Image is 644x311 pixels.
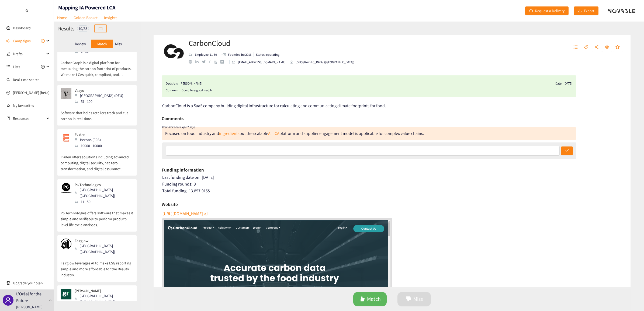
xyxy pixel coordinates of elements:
div: [GEOGRAPHIC_DATA] ([GEOGRAPHIC_DATA]) [290,60,354,65]
span: Total funding: [162,188,188,194]
a: Real-time search [13,77,40,82]
a: Home [54,13,70,22]
span: CarbonCloud is a SaaS company building digital infrastructure for calculating and communicating c... [162,103,386,109]
button: likeMatch [353,292,387,306]
span: Request a Delivery [535,8,565,14]
span: Last funding date on: [162,174,200,180]
div: 10 / 33 [77,25,89,32]
span: Upgrade your plan [13,278,50,288]
span: Comment: [166,88,180,93]
span: Miss [413,295,423,303]
span: Decision: [166,81,178,86]
p: P6 Technologies [75,183,130,187]
span: unordered-list [6,65,10,69]
span: plus-circle [41,65,45,69]
p: Software that helps retailers track and cut carbon in real-time. [61,104,133,122]
li: Employees [189,52,219,57]
a: [PERSON_NAME] (beta) [13,90,49,95]
p: [PERSON_NAME] [75,289,130,293]
p: Fairglow leverages AI to make ESG reporting simple and more affordable for the Beauty industry. [61,255,133,278]
button: dislikeMiss [397,292,431,306]
span: like [359,296,365,302]
h6: Website [162,200,178,208]
button: eye [602,43,612,52]
button: unordered-list [571,43,580,52]
span: star [615,45,620,50]
div: 11 - 50 [75,199,133,205]
a: linkedin [195,60,202,64]
li: Status [254,52,279,57]
span: eye [605,45,609,50]
a: Dashboard [13,26,31,30]
p: Fairglow [75,239,130,243]
span: double-left [25,9,29,13]
p: Review [75,42,86,46]
span: Lists [13,61,20,72]
button: star [613,43,622,52]
a: ingredients [219,131,240,136]
div: 51 - 100 [75,99,126,104]
span: dislike [406,296,411,302]
span: plus-circle [41,39,45,43]
button: table [94,24,107,33]
p: Vaayu [75,88,123,93]
h6: Funding information [162,166,204,174]
div: [DATE] [564,81,572,86]
p: L'Oréal for the Future [16,291,47,304]
div: [GEOGRAPHIC_DATA] ([GEOGRAPHIC_DATA]) [75,293,133,305]
a: google maps [214,60,220,64]
p: Eviden [75,132,102,137]
i: Your Novable Expert says [162,125,195,129]
span: Resources [13,113,45,124]
img: Snapshot of the company's website [61,183,71,193]
div: [DATE] [162,175,623,180]
span: unordered-list [573,45,578,50]
img: Snapshot of the company's website [61,239,71,249]
img: Snapshot of the company's website [61,88,71,99]
div: 13.857.015 $ [162,188,623,194]
span: Campaigns [13,36,31,46]
p: Miss [115,42,122,46]
span: trophy [6,281,10,285]
div: 10000 - 10000 [75,143,105,149]
p: Eviden offers solutions including advanced computing, digital security, net zero transformation, ... [61,149,133,172]
h2: CarbonCloud [189,38,354,48]
div: Focused on food industry and but the scalable platform and supplier engagement model is applicabl... [165,131,424,136]
span: download [578,9,582,13]
span: edit [6,52,10,56]
div: Could be a good match [182,88,572,93]
button: [URL][DOMAIN_NAME] [162,209,208,218]
div: [GEOGRAPHIC_DATA] (DEU) [75,93,126,99]
span: Date: [555,81,562,86]
a: crunchbase [220,60,227,64]
img: Company Logo [163,40,185,62]
button: downloadExport [574,6,598,15]
img: Snapshot of the company's website [61,132,71,143]
span: share-alt [594,45,599,50]
span: Export [584,8,594,14]
button: redoRequest a Delivery [525,6,569,15]
p: Founded in: 2016 [228,52,251,57]
h2: Results [58,25,74,32]
li: Founded in year [219,52,254,57]
div: [PERSON_NAME] [179,81,202,86]
p: P6 Technologies offers software that makes it simple and verifiable to perform product-level life... [61,205,133,228]
a: AI LCA [268,131,279,136]
div: Widget de chat [556,253,644,311]
iframe: Chat Widget [556,253,644,311]
span: Drafts [13,48,45,59]
p: Employee: 11-50 [195,52,217,57]
p: [EMAIL_ADDRESS][DOMAIN_NAME] [238,60,286,65]
button: share-alt [592,43,601,52]
span: [URL][DOMAIN_NAME] [162,210,203,217]
h1: Mapping IA Powered LCA [58,4,115,11]
span: book [6,117,10,120]
button: check [561,146,573,155]
span: Funding rounds: [162,181,192,187]
a: Insights [101,13,120,22]
p: Match [97,42,107,46]
span: table [99,27,102,31]
img: Snapshot of the company's website [61,289,71,299]
span: Match [367,295,381,303]
div: Bezons (FRA) [75,137,105,143]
